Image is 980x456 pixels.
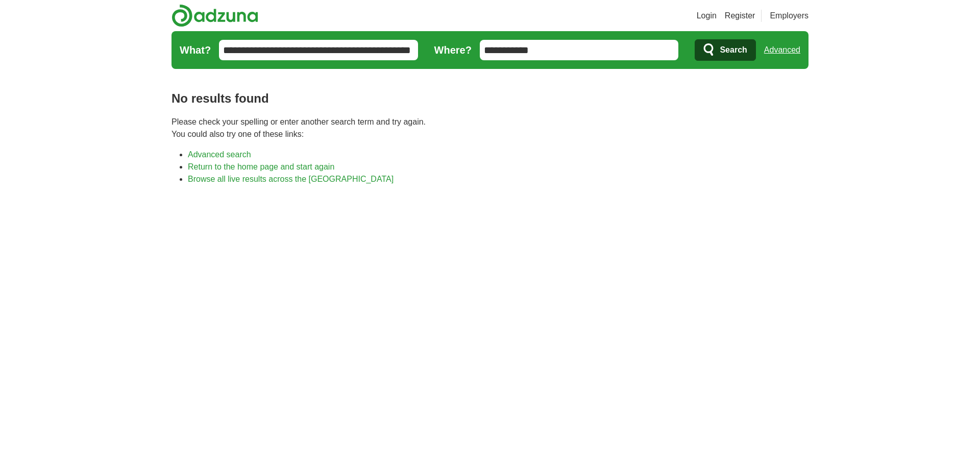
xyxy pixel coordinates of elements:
[188,175,394,183] a: Browse all live results across the [GEOGRAPHIC_DATA]
[697,10,717,22] a: Login
[180,42,211,58] label: What?
[188,150,251,159] a: Advanced search
[725,10,755,22] a: Register
[720,40,747,60] span: Search
[171,4,258,27] img: Adzuna logo
[764,40,800,60] a: Advanced
[171,116,808,140] p: Please check your spelling or enter another search term and try again. You could also try one of ...
[171,89,808,108] h1: No results found
[434,42,472,58] label: Where?
[695,39,755,61] button: Search
[770,10,808,22] a: Employers
[188,162,334,171] a: Return to the home page and start again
